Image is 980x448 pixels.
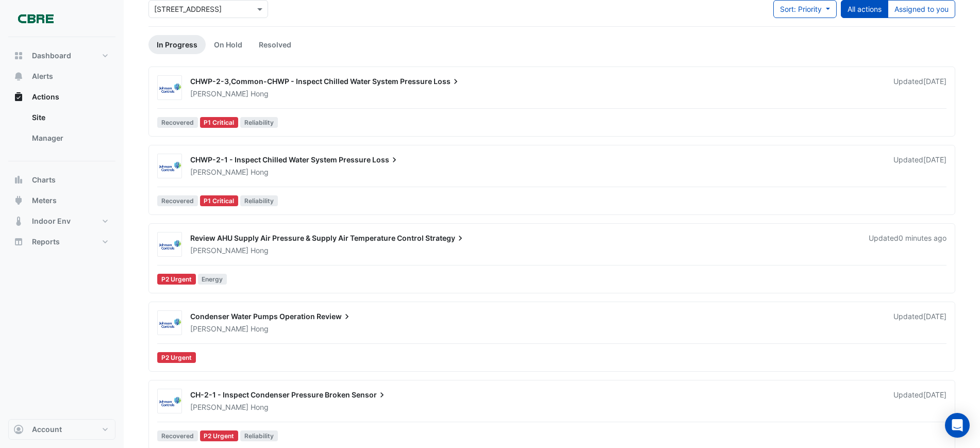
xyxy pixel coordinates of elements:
div: Updated [893,311,946,334]
span: Charts [32,175,56,185]
span: CHWP-2-3,Common-CHWP - Inspect Chilled Water System Pressure [190,77,432,86]
button: Actions [8,87,115,107]
div: P2 Urgent [200,430,239,441]
span: Energy [198,274,227,285]
span: [PERSON_NAME] [190,324,248,333]
span: Reports [32,237,60,247]
span: Actions [32,92,59,102]
img: Johnson Controls [158,161,181,172]
span: Account [32,424,62,435]
span: [PERSON_NAME] [190,89,248,98]
span: Reliability [240,117,278,128]
span: Hong [251,245,269,256]
span: Fri 10-Oct-2025 13:55 AEDT [923,312,946,321]
app-icon: Reports [13,237,24,247]
a: In Progress [148,35,206,54]
a: Manager [24,128,115,148]
div: Updated [869,233,946,256]
span: Hong [251,167,269,177]
span: Reliability [240,430,278,441]
div: Updated [893,155,946,177]
span: Review AHU Supply Air Pressure & Supply Air Temperature Control [190,234,424,242]
img: Johnson Controls [158,396,181,407]
span: Recovered [157,117,198,128]
a: On Hold [206,35,251,54]
div: P1 Critical [200,117,239,128]
span: Loss [372,155,400,165]
app-icon: Indoor Env [13,216,24,226]
a: Resolved [251,35,300,54]
span: Sensor [352,390,387,400]
span: Review [317,311,352,322]
span: Sort: Priority [780,5,822,13]
div: Updated [893,390,946,412]
button: Reports [8,231,115,252]
span: Wed 27-Aug-2025 09:20 AEST [923,390,946,399]
img: Company Logo [12,8,59,29]
span: Hong [251,89,269,99]
span: [PERSON_NAME] [190,246,248,255]
div: Actions [8,107,115,153]
span: [PERSON_NAME] [190,403,248,411]
span: Strategy [425,233,466,243]
button: Charts [8,170,115,190]
span: Wed 27-Aug-2025 09:14 AEST [923,155,946,164]
div: P2 Urgent [157,352,196,363]
img: Johnson Controls [158,318,181,328]
span: Wed 27-Aug-2025 09:15 AEST [923,77,946,86]
img: Johnson Controls [158,83,181,93]
span: Recovered [157,430,198,441]
span: CH-2-1 - Inspect Condenser Pressure Broken [190,390,350,399]
span: CHWP-2-1 - Inspect Chilled Water System Pressure [190,155,371,164]
span: Alerts [32,71,53,81]
span: Mon 13-Oct-2025 14:09 AEDT [899,234,946,242]
app-icon: Dashboard [13,51,24,61]
span: Meters [32,195,57,206]
span: Condenser Water Pumps Operation [190,312,315,321]
span: Hong [251,402,269,412]
span: Reliability [240,195,278,206]
app-icon: Actions [13,92,24,102]
span: Hong [251,324,269,334]
app-icon: Alerts [13,71,24,81]
span: Indoor Env [32,216,71,226]
img: Johnson Controls [158,240,181,250]
span: [PERSON_NAME] [190,168,248,176]
app-icon: Charts [13,175,24,185]
button: Dashboard [8,45,115,66]
button: Meters [8,190,115,211]
div: Open Intercom Messenger [945,413,970,438]
button: Account [8,419,115,440]
span: Dashboard [32,51,71,61]
span: Loss [434,76,461,87]
button: Alerts [8,66,115,87]
a: Site [24,107,115,128]
app-icon: Meters [13,195,24,206]
div: P2 Urgent [157,274,196,285]
span: Recovered [157,195,198,206]
div: P1 Critical [200,195,239,206]
button: Indoor Env [8,211,115,231]
div: Updated [893,76,946,99]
